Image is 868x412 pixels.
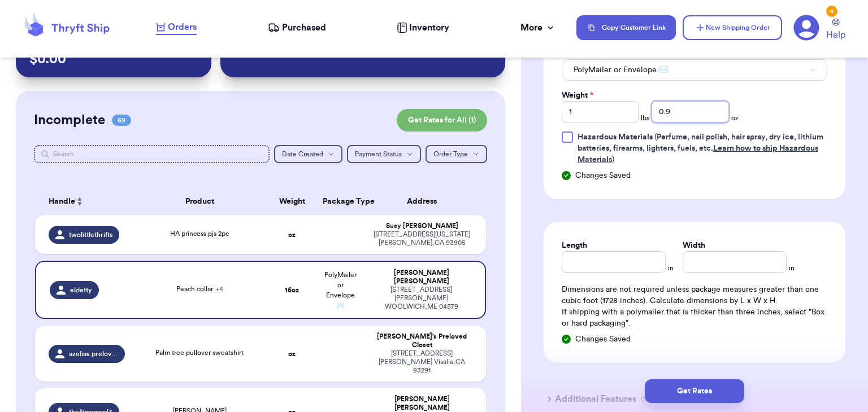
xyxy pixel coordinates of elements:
div: More [520,21,556,34]
button: New Shipping Order [683,15,782,40]
span: (Perfume, nail polish, hair spray, dry ice, lithium batteries, firearms, lighters, fuels, etc. ) [578,133,823,164]
span: in [789,264,795,273]
div: [STREET_ADDRESS][PERSON_NAME] Visalia , CA 93291 [371,349,472,375]
h2: Incomplete [34,111,105,129]
div: [STREET_ADDRESS][PERSON_NAME] WOOLWICH , ME 04579 [371,286,471,311]
p: If shipping with a polymailer that is thicker than three inches, select "Box or hard packaging". [562,306,827,329]
button: Get Rates [645,379,744,403]
span: 69 [112,115,131,126]
a: Inventory [397,21,449,34]
span: Inventory [409,21,449,34]
span: twolittlethrifts [69,230,112,239]
div: [PERSON_NAME]’s Preloved Closet [371,332,472,349]
button: Order Type [426,145,487,163]
label: Width [683,240,705,251]
button: Get Rates for All (1) [397,109,487,132]
div: [PERSON_NAME] [PERSON_NAME] [371,269,471,286]
div: Susy [PERSON_NAME] [371,222,472,230]
a: Orders [156,20,197,35]
span: Hazardous Materials [578,133,653,141]
span: Order Type [433,151,468,157]
th: Product [132,188,267,215]
span: + 4 [215,286,223,292]
strong: 16 oz [285,287,299,293]
span: Help [826,28,845,42]
button: Sort ascending [75,195,84,208]
strong: oz [288,350,296,357]
span: in [668,264,674,273]
label: Weight [562,90,593,101]
span: lbs [641,113,649,122]
span: Changes Saved [575,334,631,345]
a: Purchased [268,21,326,34]
span: Handle [49,196,75,208]
span: Purchased [282,21,326,34]
div: [STREET_ADDRESS][US_STATE] [PERSON_NAME] , CA 93905 [371,230,472,247]
span: azelias.prelovedcloset [69,349,119,358]
input: Search [34,145,270,163]
span: Orders [168,20,197,34]
th: Address [364,188,486,215]
p: $ 0.00 [29,50,198,68]
span: Palm tree pullover sweatshirt [155,349,244,356]
button: Date Created [274,145,342,163]
th: Weight [268,188,316,215]
span: PolyMailer or Envelope ✉️ [324,271,357,309]
div: Dimensions are not required unless package measures greater than one cubic foot (1728 inches). Ca... [562,284,827,329]
span: Peach collar [176,286,223,292]
span: Payment Status [355,151,402,157]
span: Date Created [282,151,323,157]
span: eldetty [70,286,92,295]
button: Copy Customer Link [576,15,676,40]
th: Package Type [316,188,364,215]
a: Help [826,19,845,42]
label: Length [562,240,587,251]
a: 4 [793,15,819,41]
span: HA princess pjs 2pc [170,230,229,237]
button: Payment Status [347,145,421,163]
button: PolyMailer or Envelope ✉️ [562,59,827,81]
span: oz [731,113,739,122]
strong: oz [288,231,296,238]
div: 4 [826,6,837,17]
span: Changes Saved [575,170,631,181]
span: PolyMailer or Envelope ✉️ [574,64,669,76]
div: [PERSON_NAME] [PERSON_NAME] [371,395,472,412]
